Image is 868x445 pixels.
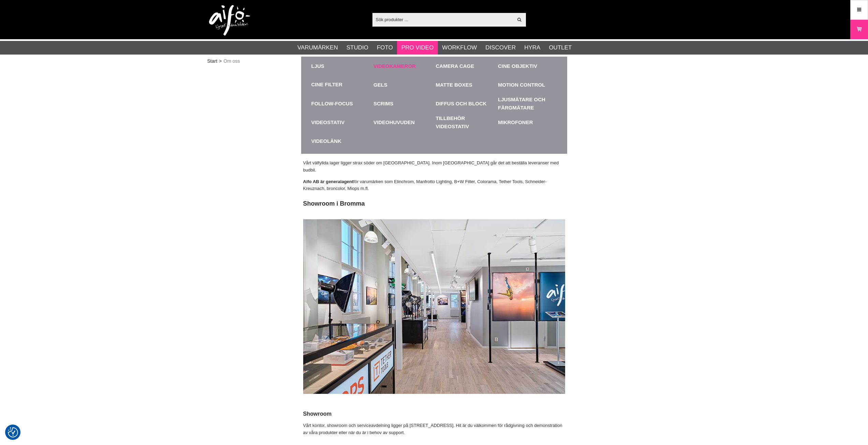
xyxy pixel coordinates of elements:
[401,43,433,52] a: Pro Video
[311,113,370,132] a: Videostativ
[373,113,432,132] a: Videohuvuden
[347,43,368,52] a: Studio
[8,427,18,437] img: Revisit consent button
[209,5,250,36] img: logo.png
[207,58,218,65] a: Start
[524,43,540,52] a: Hyra
[377,43,393,52] a: Foto
[498,113,557,132] a: Mikrofoner
[8,426,18,439] button: Samtyckesinställningar
[436,94,495,113] a: Diffus och Block
[297,43,338,52] a: Varumärken
[311,81,342,89] a: Cine Filter
[311,94,370,113] a: Follow-Focus
[436,57,495,75] a: Camera Cage
[436,113,495,132] a: Tillbehör Videostativ
[373,94,432,113] a: Scrims
[303,179,354,184] strong: Aifo AB är generalagent
[303,410,565,418] h3: Showroom
[442,43,477,52] a: Workflow
[373,57,432,75] a: Videokameror
[303,199,565,208] h2: Showroom i Bromma
[303,422,565,436] p: Vårt kontor, showroom och serviceavdelning ligger på [STREET_ADDRESS]. Hit är du välkommen för rå...
[549,43,572,52] a: Outlet
[303,160,565,174] p: Vårt välfyllda lager ligger strax söder om [GEOGRAPHIC_DATA]. Inom [GEOGRAPHIC_DATA] går det att ...
[223,58,240,65] span: Om oss
[498,75,557,94] a: Motion Control
[311,57,370,75] a: Ljus
[372,14,513,25] input: Sök produkter ...
[219,58,222,65] span: >
[303,178,565,193] p: för varumärken som Elinchrom, Manfrotto Lighting, B+W Filter, Colorama, Tether Tools, Schneider-K...
[485,43,516,52] a: Discover
[303,219,565,394] img: Welcome to Aifo Showroom
[436,75,495,94] a: Matte Boxes
[311,132,370,150] a: Videolänk
[498,94,557,113] a: Ljusmätare och Färgmätare
[373,75,432,94] a: Gels
[498,57,557,75] a: Cine Objektiv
